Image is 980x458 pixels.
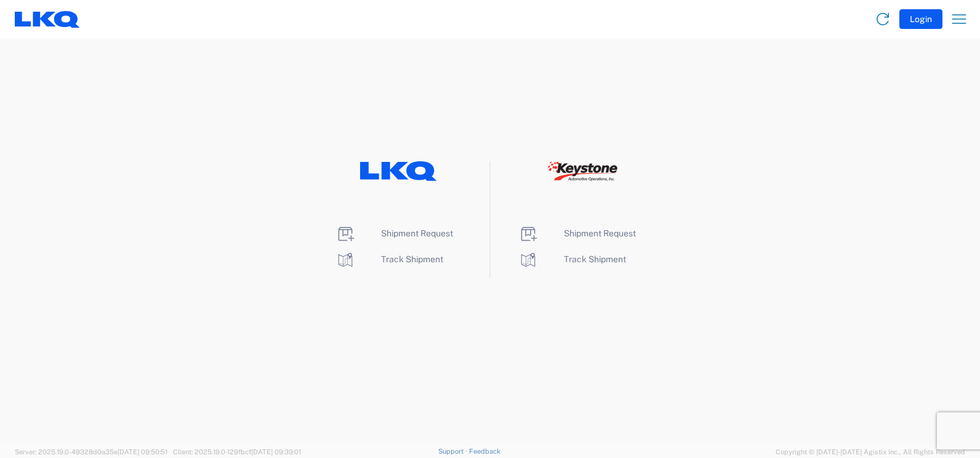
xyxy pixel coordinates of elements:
[469,448,500,455] a: Feedback
[438,448,469,455] a: Support
[899,9,942,29] button: Login
[173,448,301,456] span: Client: 2025.19.0-129fbcf
[564,254,626,264] span: Track Shipment
[251,448,301,456] span: [DATE] 09:39:01
[335,228,453,238] a: Shipment Request
[15,448,167,456] span: Server: 2025.19.0-49328d0a35e
[335,254,443,264] a: Track Shipment
[381,254,443,264] span: Track Shipment
[518,254,626,264] a: Track Shipment
[564,228,636,238] span: Shipment Request
[118,448,167,456] span: [DATE] 09:50:51
[776,446,965,457] span: Copyright © [DATE]-[DATE] Agistix Inc., All Rights Reserved
[518,228,636,238] a: Shipment Request
[381,228,453,238] span: Shipment Request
